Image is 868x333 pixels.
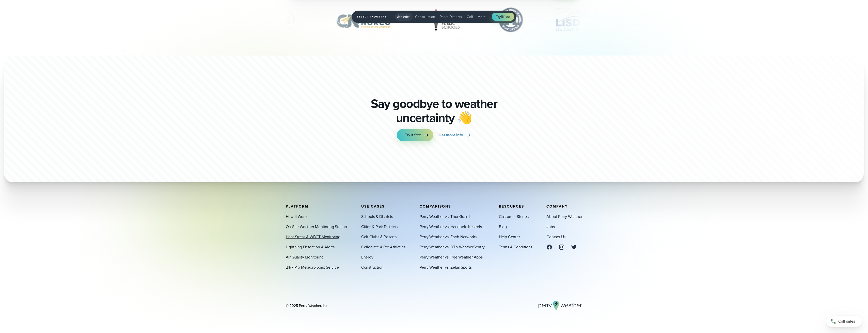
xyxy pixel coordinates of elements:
span: Resources [499,203,524,209]
span: Platform [286,203,308,209]
a: Perry Weather vs. Handheld Kestrels [420,224,482,230]
div: © 2025 Perry Weather, Inc. [286,303,328,308]
span: Try it free [405,132,421,138]
img: Marietta-High-School.svg [495,7,527,33]
img: Lewisville ISD logo [551,7,585,33]
a: Jobs [546,224,555,230]
div: slideshow [286,7,582,35]
a: Perry Weather vs. Zelus Sports [420,264,472,270]
button: Athletics [395,13,413,21]
span: Call sales [838,318,855,324]
span: Get more info [438,132,463,138]
a: Blog [499,224,507,230]
p: Say goodbye to weather uncertainty 👋 [369,97,499,125]
span: Try free [496,14,510,20]
div: 4 of 10 [495,7,527,33]
div: 2 of 10 [327,7,399,33]
span: More [478,14,486,19]
a: Perry Weather vs. DTN WeatherSentry [420,244,485,250]
a: Construction [361,264,384,270]
span: Parks Districts [440,14,462,19]
a: On-Site Weather Monitoring Station [286,224,347,230]
span: Construction [415,14,435,19]
a: Collegiate & Pro Athletics [361,244,405,250]
button: Construction [413,13,437,21]
span: Select Industry [357,14,391,20]
button: Golf [465,13,475,21]
a: Perry Weather vs Free Weather Apps [420,254,483,260]
a: About Perry Weather [546,213,582,219]
a: Tryitfree [492,13,514,21]
span: it [501,14,503,20]
button: Parks Districts [438,13,464,21]
a: Terms & Conditions [499,244,532,250]
a: Customer Stories [499,213,529,219]
div: 5 of 10 [551,7,585,33]
a: Help Center [499,234,520,240]
span: Use Cases [361,203,385,209]
div: 1 of 10 [264,7,303,33]
span: Company [546,203,568,209]
a: Lightning Detection & Alerts [286,244,335,250]
a: Golf Clubs & Resorts [361,234,397,240]
a: Perry Weather vs. Earth Networks [420,234,477,240]
a: Try it free [397,129,433,141]
a: Get more info [438,129,471,141]
a: Schools & Districts [361,213,393,219]
span: Comparisons [420,203,451,209]
span: Golf [467,14,473,19]
button: More [476,13,488,21]
a: Energy [361,254,373,260]
a: Cities & Park Districts [361,224,398,230]
a: Call sales [826,316,862,327]
a: 24/7 Pro Meteorologist Service [286,264,339,270]
a: Contact Us [546,234,565,240]
a: Perry Weather vs. Thor Guard [420,213,470,219]
a: Air Quality Monitoring [286,254,324,260]
a: How It Works [286,213,308,219]
span: Athletics [397,14,411,19]
img: Colorado-Springs-School-District.svg [264,7,303,33]
img: Corona-Norco-Unified-School-District.svg [327,7,399,33]
a: Heat Stress & WBGT Monitoring [286,234,340,240]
